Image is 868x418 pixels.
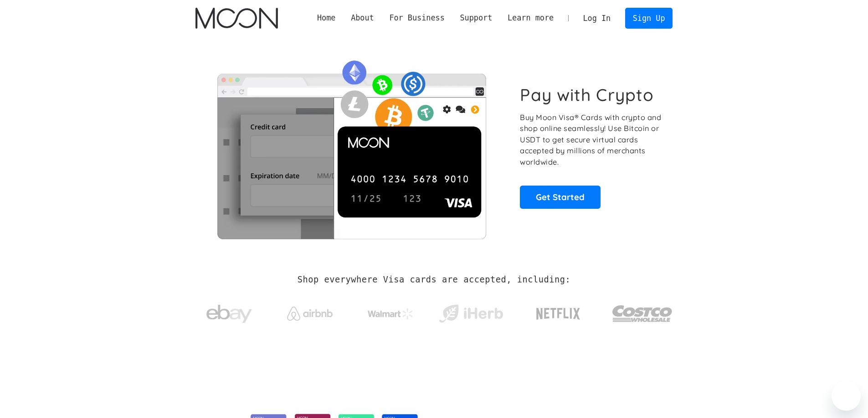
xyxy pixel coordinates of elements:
[452,12,500,24] div: Support
[389,12,444,24] div: For Business
[520,186,601,208] a: Get Started
[832,382,861,411] iframe: Button to launch messaging window
[437,302,505,326] img: iHerb
[535,302,581,325] img: Netflix
[351,12,374,24] div: About
[612,297,673,331] img: Costco
[437,293,505,330] a: iHerb
[195,291,263,333] a: ebay
[368,308,413,319] img: Walmart
[382,12,452,24] div: For Business
[500,12,561,24] div: Learn more
[195,8,278,29] img: Moon Logo
[298,275,570,285] h2: Shop everywhere Visa cards are accepted, including:
[195,8,278,29] a: home
[343,12,381,24] div: About
[356,299,424,324] a: Walmart
[520,85,654,105] h1: Pay with Crypto
[276,297,344,325] a: Airbnb
[460,12,492,24] div: Support
[625,8,673,28] a: Sign Up
[575,8,618,28] a: Log In
[612,287,673,335] a: Costco
[520,112,663,168] p: Buy Moon Visa® Cards with crypto and shop online seamlessly! Use Bitcoin or USDT to get secure vi...
[518,293,599,330] a: Netflix
[508,12,554,24] div: Learn more
[287,307,333,321] img: Airbnb
[206,300,252,328] img: ebay
[195,54,508,239] img: Moon Cards let you spend your crypto anywhere Visa is accepted.
[309,12,343,24] a: Home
